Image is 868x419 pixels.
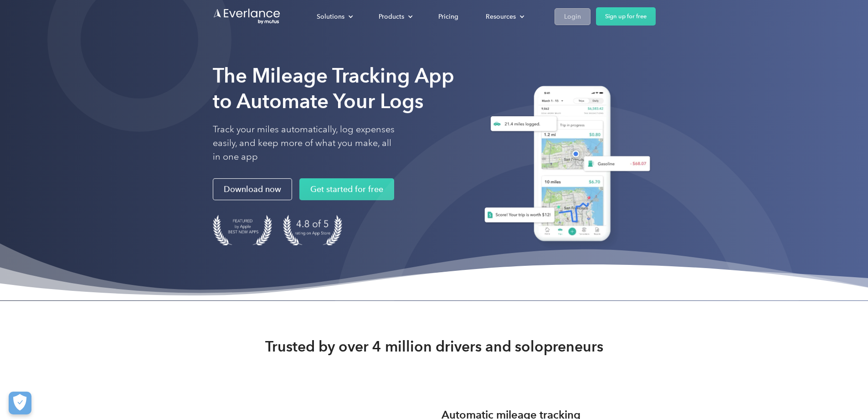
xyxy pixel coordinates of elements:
[299,178,394,200] a: Get started for free
[213,63,454,113] strong: The Mileage Tracking App to Automate Your Logs
[473,79,656,252] img: Everlance, mileage tracker app, expense tracking app
[9,392,31,414] button: Cookies Settings
[438,11,458,22] div: Pricing
[265,337,603,356] strong: Trusted by over 4 million drivers and solopreneurs
[379,11,404,22] div: Products
[596,7,656,26] a: Sign up for free
[213,178,292,200] a: Download now
[370,9,420,25] div: Products
[213,123,395,164] p: Track your miles automatically, log expenses easily, and keep more of what you make, all in one app
[486,11,516,22] div: Resources
[213,8,281,25] a: Go to homepage
[213,215,272,245] img: Badge for Featured by Apple Best New Apps
[308,9,360,25] div: Solutions
[555,8,591,25] a: Login
[317,11,344,22] div: Solutions
[477,9,532,25] div: Resources
[429,9,467,25] a: Pricing
[283,215,342,245] img: 4.9 out of 5 stars on the app store
[564,11,581,22] div: Login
